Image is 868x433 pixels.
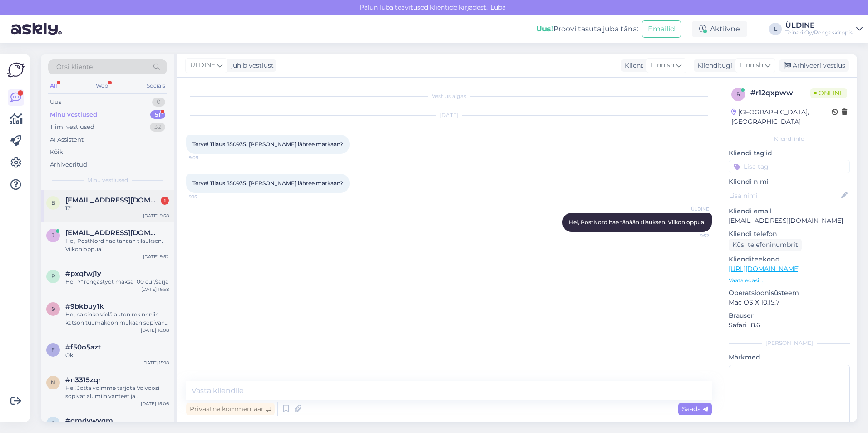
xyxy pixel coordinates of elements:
div: [DATE] 16:08 [141,327,169,334]
div: Web [94,80,110,92]
div: [PERSON_NAME] [729,339,850,347]
p: Vaata edasi ... [729,276,850,285]
div: Proovi tasuta juba täna: [536,24,638,34]
span: j [52,232,54,239]
div: Kõik [50,148,63,157]
div: Arhiveeri vestlus [779,59,849,72]
button: Emailid [642,20,681,38]
span: ÜLDINE [190,60,215,70]
span: 9:52 [675,232,709,239]
div: Hei! Jotta voimme tarjota Volvoosi sopivat alumiinivanteet ja kitkarenkaat (jako 5x108, keskireik... [65,384,169,400]
div: Kliendi info [729,135,850,143]
div: Arhiveeritud [50,160,87,169]
div: AI Assistent [50,135,84,144]
p: Kliendi nimi [729,177,850,187]
div: 17" [65,204,169,212]
div: [GEOGRAPHIC_DATA], [GEOGRAPHIC_DATA] [731,108,832,127]
input: Lisa tag [729,160,850,173]
span: Saada [682,405,708,413]
input: Lisa nimi [729,191,839,201]
div: Tiimi vestlused [50,123,94,132]
div: # r12qxpww [750,88,810,98]
span: f [51,346,55,353]
div: Teinari Oy/Rengaskirppis [785,29,853,36]
p: Safari 18.6 [729,320,850,330]
span: #pxqfwj1y [65,270,101,278]
div: [DATE] 9:58 [143,212,169,219]
span: brovarski@mail.ru [65,196,160,204]
p: Mac OS X 10.15.7 [729,298,850,307]
p: [EMAIL_ADDRESS][DOMAIN_NAME] [729,216,850,226]
div: Vestlus algas [186,92,712,100]
div: Ok! [65,351,169,359]
span: #n3315zqr [65,376,101,384]
p: Klienditeekond [729,255,850,264]
div: Hei, saisinko vielä auton rek nr niin katson tuumakoon mukaan sopivan renkaan. [65,310,169,327]
div: juhib vestlust [227,61,274,70]
span: Minu vestlused [87,176,128,184]
span: #qmdywvqm [65,417,113,425]
a: ÜLDINETeinari Oy/Rengaskirppis [785,22,863,36]
span: Terve! Tilaus 350935. [PERSON_NAME] lähtee matkaan? [192,141,343,148]
span: ÜLDINE [675,206,709,212]
div: [DATE] 16:58 [141,286,169,293]
span: Hei, PostNord hae tänään tilauksen. Viikonloppua! [569,219,705,226]
span: Terve! Tilaus 350935. [PERSON_NAME] lähtee matkaan? [192,180,343,187]
span: jarmo.vaastela@me.com [65,229,160,237]
span: r [736,91,740,98]
div: Minu vestlused [50,110,97,119]
p: Operatsioonisüsteem [729,288,850,298]
span: 9 [52,305,55,312]
b: Uus! [536,25,553,33]
p: Brauser [729,311,850,320]
div: Klienditugi [694,61,732,70]
span: #9bkbuy1k [65,302,104,310]
div: [DATE] 15:06 [141,400,169,407]
span: Otsi kliente [56,62,93,72]
span: 9:15 [189,193,223,200]
span: q [51,420,55,427]
span: b [51,199,55,206]
span: 9:05 [189,154,223,161]
div: [DATE] [186,111,712,119]
div: ÜLDINE [785,22,853,29]
span: #f50o5azt [65,343,101,351]
div: L [769,23,782,35]
span: p [51,273,55,280]
p: Kliendi telefon [729,229,850,239]
div: Aktiivne [692,21,747,37]
img: Askly Logo [7,61,25,79]
span: Luba [488,3,508,11]
div: [DATE] 9:52 [143,253,169,260]
div: Privaatne kommentaar [186,403,275,415]
p: Märkmed [729,353,850,362]
div: 32 [150,123,165,132]
div: 1 [161,197,169,205]
div: All [48,80,59,92]
div: Hei, PostNord hae tänään tilauksen. Viikonloppua! [65,237,169,253]
span: n [51,379,55,386]
div: 0 [152,98,165,107]
div: 51 [150,110,165,119]
span: Finnish [740,60,763,70]
p: Kliendi email [729,207,850,216]
div: Klient [621,61,643,70]
div: Socials [145,80,167,92]
div: Küsi telefoninumbrit [729,239,802,251]
div: Hei 17" rengastyöt maksa 100 eur/sarja [65,278,169,286]
a: [URL][DOMAIN_NAME] [729,265,800,273]
div: [DATE] 15:18 [142,359,169,366]
span: Finnish [651,60,674,70]
span: Online [810,88,847,98]
div: Uus [50,98,61,107]
p: Kliendi tag'id [729,148,850,158]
